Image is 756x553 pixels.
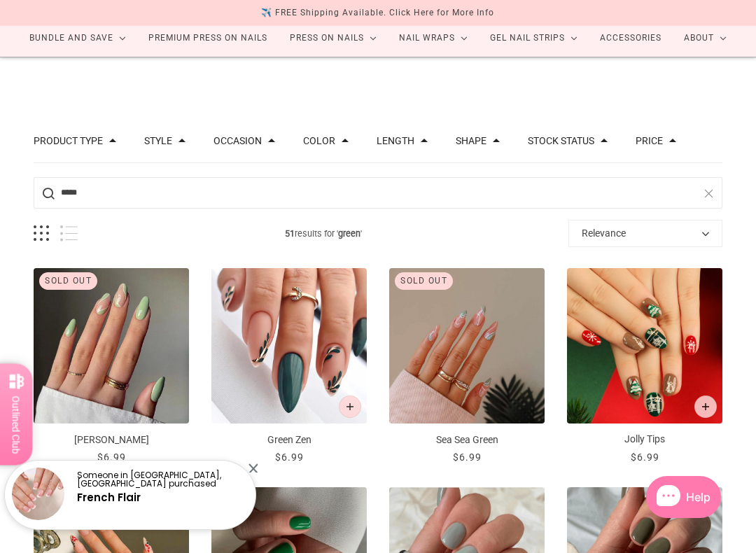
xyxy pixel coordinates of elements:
div: Sold out [395,272,453,290]
a: Kelly Green [34,268,189,465]
button: Filter by Occasion [213,136,262,146]
a: Gel Nail Strips [479,20,589,57]
span: $6.99 [275,451,304,463]
span: $6.99 [453,451,482,463]
a: Accessories [589,20,673,57]
a: French Flair [77,490,141,505]
button: Filter by Product type [34,136,103,146]
span: results for ' ' [78,226,568,241]
div: ✈️ FREE Shipping Available. Click Here for More Info [261,6,494,20]
a: Green Zen [211,268,367,465]
button: Filter by Color [303,136,335,146]
a: Press On Nails [279,20,388,57]
button: List view [60,225,78,241]
button: Filter by Stock status [528,136,594,146]
p: Jolly Tips [567,432,722,447]
span: $6.99 [631,451,659,463]
a: Sea Sea Green [389,268,545,465]
button: Relevance [568,220,722,247]
button: Filter by Style [144,136,172,146]
a: Bundle and Save [18,20,137,57]
p: [PERSON_NAME] [34,433,189,447]
p: Green Zen [211,433,367,447]
a: Premium Press On Nails [137,20,279,57]
div: Sold out [39,272,97,290]
a: Nail Wraps [388,20,479,57]
b: green [338,228,360,239]
button: Filter by Shape [456,136,486,146]
button: Add to cart [694,395,717,418]
button: Filter by Length [377,136,414,146]
p: Someone in [GEOGRAPHIC_DATA], [GEOGRAPHIC_DATA] purchased [77,471,244,488]
b: 51 [285,228,295,239]
button: Filter by Price [636,136,663,146]
button: Grid view [34,225,49,241]
p: Sea Sea Green [389,433,545,447]
a: Jolly Tips [567,268,722,465]
button: Add to cart [339,395,361,418]
a: About [673,20,738,57]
